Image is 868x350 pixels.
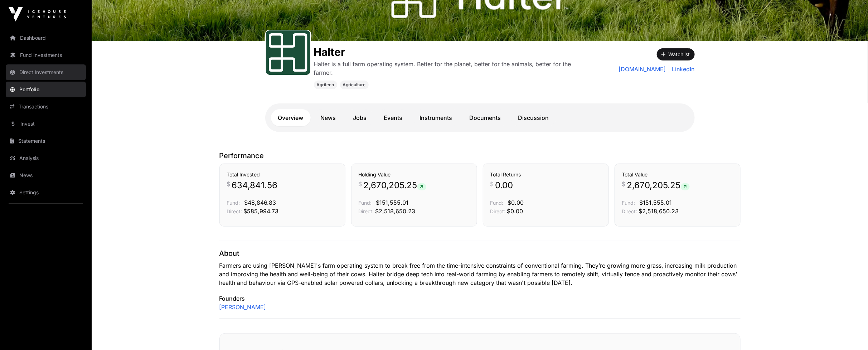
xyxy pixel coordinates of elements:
[657,48,695,60] button: Watchlist
[359,171,470,178] h3: Holding Value
[6,30,86,46] a: Dashboard
[622,200,635,206] span: Fund:
[244,199,276,206] span: $48,846.83
[6,167,86,183] a: News
[9,7,66,21] img: Icehouse Ventures Logo
[619,65,666,73] a: [DOMAIN_NAME]
[6,82,86,97] a: Portfolio
[219,248,741,258] p: About
[669,65,695,73] a: LinkedIn
[490,180,494,188] span: $
[314,109,343,126] a: News
[832,316,868,350] div: チャットウィジェット
[376,199,409,206] span: $151,555.01
[6,150,86,166] a: Analysis
[314,45,587,58] h1: Halter
[622,180,626,188] span: $
[227,180,231,188] span: $
[6,116,86,132] a: Invest
[359,180,362,188] span: $
[6,133,86,149] a: Statements
[490,208,506,214] span: Direct:
[227,200,240,206] span: Fund:
[622,208,637,214] span: Direct:
[375,208,416,215] span: $2,518,650.23
[359,200,372,206] span: Fund:
[462,109,508,126] a: Documents
[6,64,86,80] a: Direct Investments
[269,33,307,72] img: Halter-Favicon.svg
[495,180,513,191] span: 0.00
[6,99,86,115] a: Transactions
[219,151,741,161] p: Performance
[219,303,266,311] a: [PERSON_NAME]
[640,199,672,206] span: $151,555.01
[346,109,374,126] a: Jobs
[627,180,690,191] span: 2,670,205.25
[314,60,587,77] p: Halter is a full farm operating system. Better for the planet, better for the animals, better for...
[271,109,311,126] a: Overview
[507,208,523,215] span: $0.00
[832,316,868,350] iframe: Chat Widget
[364,180,426,191] span: 2,670,205.25
[232,180,278,191] span: 634,841.56
[490,171,601,178] h3: Total Returns
[622,171,733,178] h3: Total Value
[343,82,366,88] span: Agriculture
[227,171,338,178] h3: Total Invested
[359,208,374,214] span: Direct:
[511,109,556,126] a: Discussion
[413,109,460,126] a: Instruments
[639,208,679,215] span: $2,518,650.23
[6,47,86,63] a: Fund Investments
[219,294,741,303] p: Founders
[508,199,524,206] span: $0.00
[219,261,741,287] p: Farmers are using [PERSON_NAME]'s farm operating system to break free from the time-intensive con...
[6,185,86,200] a: Settings
[377,109,410,126] a: Events
[227,208,242,214] span: Direct:
[271,109,689,126] nav: Tabs
[244,208,279,215] span: $585,994.73
[490,200,504,206] span: Fund:
[317,82,334,88] span: Agritech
